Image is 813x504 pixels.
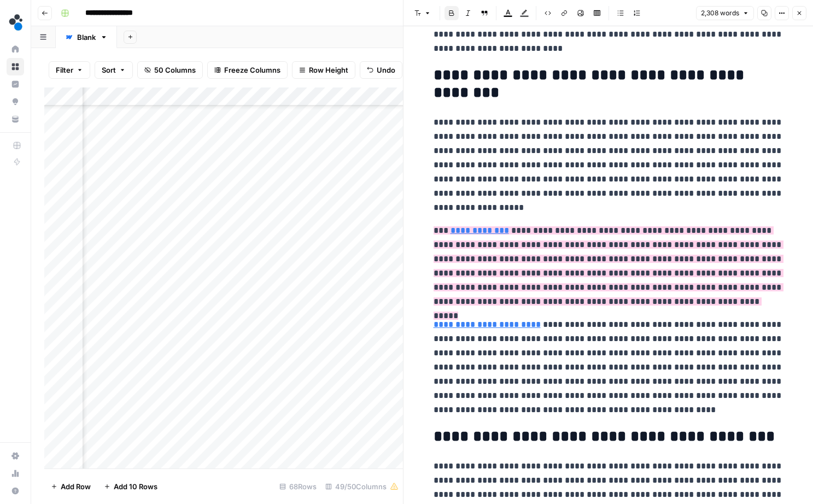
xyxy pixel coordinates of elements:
a: Your Data [7,110,24,128]
span: Row Height [309,65,348,75]
a: Settings [7,447,24,465]
span: Freeze Columns [224,65,280,75]
a: Home [7,40,24,58]
button: Filter [49,61,90,79]
button: Row Height [292,61,355,79]
a: Usage [7,465,24,482]
button: Undo [360,61,402,79]
a: Opportunities [7,93,24,110]
button: 50 Columns [137,61,203,79]
span: Add 10 Rows [114,481,157,492]
span: 2,308 words [701,8,739,18]
div: Blank [77,32,96,43]
span: Add Row [61,481,91,492]
button: Sort [95,61,133,79]
button: 2,308 words [696,6,754,20]
div: 68 Rows [275,478,321,495]
button: Freeze Columns [207,61,288,79]
button: Add Row [44,478,97,495]
span: Filter [56,65,73,75]
a: Insights [7,75,24,93]
span: Undo [377,65,395,75]
div: 49/50 Columns [321,478,403,495]
span: Sort [102,65,116,75]
span: 50 Columns [154,65,196,75]
a: Blank [56,26,117,48]
button: Help + Support [7,482,24,500]
a: Browse [7,58,24,75]
button: Add 10 Rows [97,478,164,495]
img: spot.ai Logo [7,13,26,32]
button: Workspace: spot.ai [7,9,24,36]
